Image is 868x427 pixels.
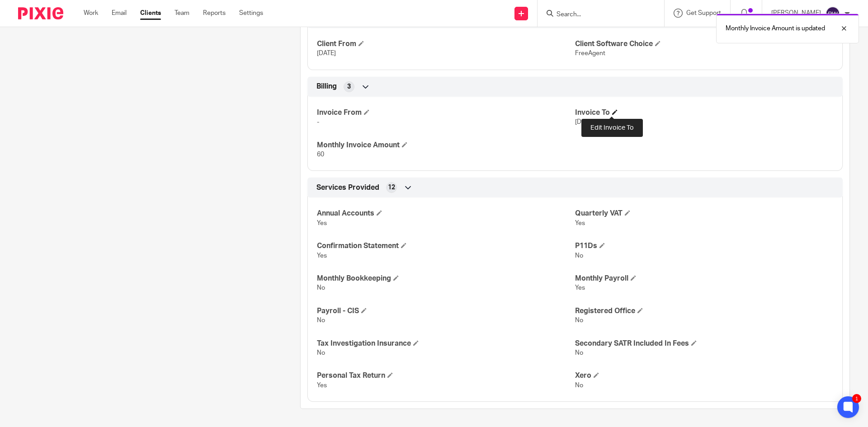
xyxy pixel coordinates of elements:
[175,9,189,18] a: Team
[317,339,575,348] h4: Tax Investigation Insurance
[317,151,324,158] span: 60
[575,306,833,316] h4: Registered Office
[317,371,575,380] h4: Personal Tax Return
[317,209,575,218] h4: Annual Accounts
[317,50,336,56] span: [DATE]
[317,141,575,150] h4: Monthly Invoice Amount
[140,9,161,18] a: Clients
[575,50,605,56] span: FreeAgent
[317,253,327,259] span: Yes
[317,39,575,49] h4: Client From
[317,350,325,356] span: No
[575,119,594,125] span: [DATE]
[575,253,583,259] span: No
[575,350,583,356] span: No
[317,382,327,389] span: Yes
[575,339,833,348] h4: Secondary SATR Included In Fees
[317,306,575,316] h4: Payroll - CIS
[317,317,325,324] span: No
[575,285,585,291] span: Yes
[84,9,98,18] a: Work
[317,241,575,251] h4: Confirmation Statement
[347,82,351,91] span: 3
[316,82,337,91] span: Billing
[317,285,325,291] span: No
[575,209,833,218] h4: Quarterly VAT
[826,6,840,21] img: svg%3E
[317,108,575,117] h4: Invoice From
[317,220,327,226] span: Yes
[852,394,861,403] div: 1
[575,274,833,283] h4: Monthly Payroll
[317,119,319,125] span: -
[575,39,833,49] h4: Client Software Choice
[316,183,379,192] span: Services Provided
[388,183,395,192] span: 12
[726,24,825,33] p: Monthly Invoice Amount is updated
[203,9,226,18] a: Reports
[575,108,833,117] h4: Invoice To
[239,9,263,18] a: Settings
[575,241,833,251] h4: P11Ds
[575,317,583,324] span: No
[112,9,127,18] a: Email
[18,7,63,19] img: Pixie
[575,220,585,226] span: Yes
[317,274,575,283] h4: Monthly Bookkeeping
[575,382,583,389] span: No
[575,371,833,380] h4: Xero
